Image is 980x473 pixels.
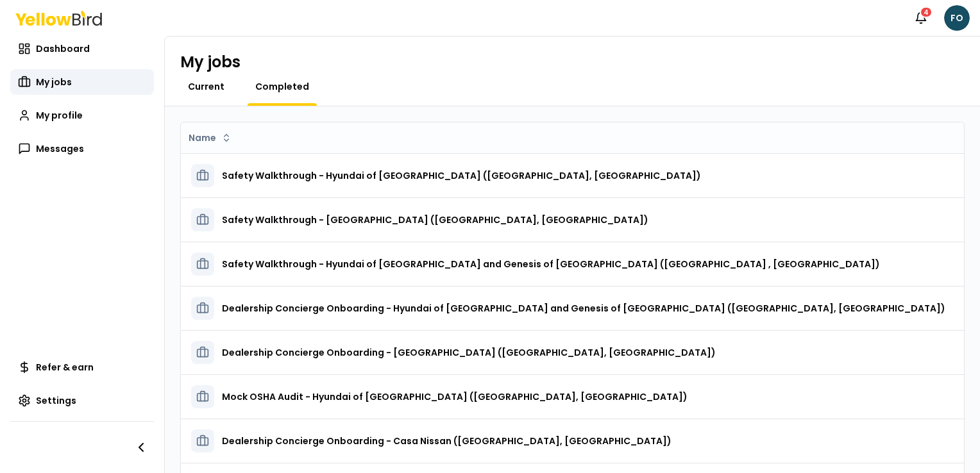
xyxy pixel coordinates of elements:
[10,69,154,95] a: My jobs
[944,5,970,31] span: FO
[10,388,154,413] a: Settings
[222,429,672,452] h3: Dealership Concierge Onboarding - Casa Nissan ([GEOGRAPHIC_DATA], [GEOGRAPHIC_DATA])
[10,36,154,62] a: Dashboard
[36,76,72,88] span: My jobs
[36,142,84,155] span: Messages
[10,136,154,162] a: Messages
[10,103,154,128] a: My profile
[222,297,945,320] h3: Dealership Concierge Onboarding - Hyundai of [GEOGRAPHIC_DATA] and Genesis of [GEOGRAPHIC_DATA] (...
[180,80,232,93] a: Current
[36,42,90,55] span: Dashboard
[36,361,94,374] span: Refer & earn
[36,394,76,407] span: Settings
[255,80,309,93] span: Completed
[36,109,83,122] span: My profile
[189,131,216,144] span: Name
[222,208,648,231] h3: Safety Walkthrough - [GEOGRAPHIC_DATA] ([GEOGRAPHIC_DATA], [GEOGRAPHIC_DATA])
[908,5,934,31] button: 4
[920,6,933,18] div: 4
[222,164,701,187] h3: Safety Walkthrough - Hyundai of [GEOGRAPHIC_DATA] ([GEOGRAPHIC_DATA], [GEOGRAPHIC_DATA])
[222,341,716,364] h3: Dealership Concierge Onboarding - [GEOGRAPHIC_DATA] ([GEOGRAPHIC_DATA], [GEOGRAPHIC_DATA])
[248,80,317,93] a: Completed
[188,80,224,93] span: Current
[10,354,154,380] a: Refer & earn
[180,52,241,72] h1: My jobs
[222,385,688,408] h3: Mock OSHA Audit - Hyundai of [GEOGRAPHIC_DATA] ([GEOGRAPHIC_DATA], [GEOGRAPHIC_DATA])
[183,128,237,148] button: Name
[222,253,880,276] h3: Safety Walkthrough - Hyundai of [GEOGRAPHIC_DATA] and Genesis of [GEOGRAPHIC_DATA] ([GEOGRAPHIC_D...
